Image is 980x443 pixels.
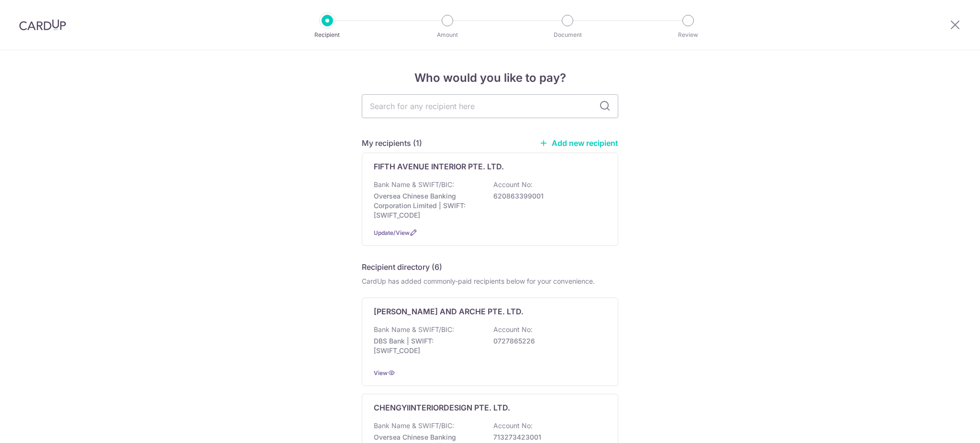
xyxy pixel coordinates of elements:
[532,30,603,40] p: Document
[362,261,442,273] h5: Recipient directory (6)
[493,432,601,442] p: 713273423001
[539,138,618,148] a: Add new recipient
[19,19,66,31] img: CardUp
[493,336,601,346] p: 0727865226
[362,94,618,118] input: Search for any recipient here
[374,369,388,377] a: View
[374,325,454,334] p: Bank Name & SWIFT/BIC:
[362,137,422,149] h5: My recipients (1)
[374,161,504,172] p: FIFTH AVENUE INTERIOR PTE. LTD.
[374,229,410,236] a: Update/View
[374,306,523,317] p: [PERSON_NAME] AND ARCHE PTE. LTD.
[493,180,533,189] p: Account No:
[292,30,363,40] p: Recipient
[374,191,481,220] p: Oversea Chinese Banking Corporation Limited | SWIFT: [SWIFT_CODE]
[362,69,618,87] h4: Who would you like to pay?
[362,277,618,286] div: CardUp has added commonly-paid recipients below for your convenience.
[374,402,510,413] p: CHENGYIINTERIORDESIGN PTE. LTD.
[493,421,533,431] p: Account No:
[374,180,454,189] p: Bank Name & SWIFT/BIC:
[493,191,601,201] p: 620863399001
[493,325,533,334] p: Account No:
[412,30,483,40] p: Amount
[374,421,454,431] p: Bank Name & SWIFT/BIC:
[374,336,481,355] p: DBS Bank | SWIFT: [SWIFT_CODE]
[653,30,724,40] p: Review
